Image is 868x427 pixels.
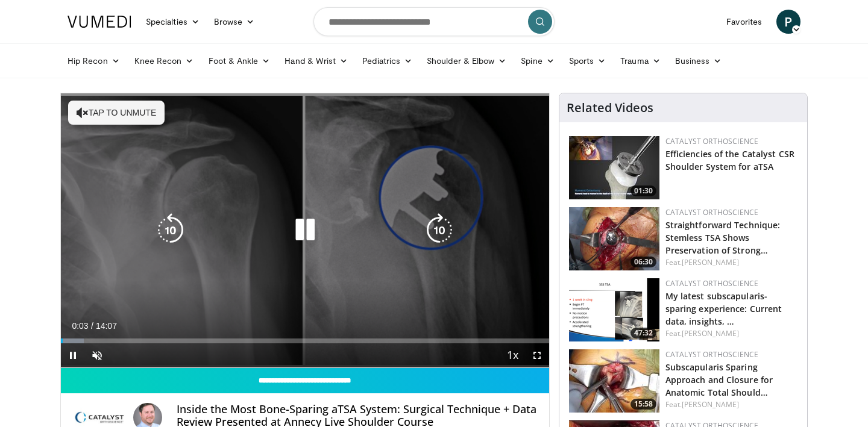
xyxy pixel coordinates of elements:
a: Subscapularis Sparing Approach and Closure for Anatomic Total Should… [665,361,773,398]
a: Hip Recon [60,49,127,73]
span: 01:30 [631,185,656,196]
a: Browse [207,10,262,34]
a: 47:32 [569,278,659,341]
a: Shoulder & Elbow [420,49,514,73]
img: VuMedi Logo [68,16,131,28]
a: [PERSON_NAME] [682,328,739,338]
a: Hand & Wrist [277,49,355,73]
h4: Related Videos [567,101,653,115]
span: / [91,321,93,331]
button: Fullscreen [525,343,549,367]
a: Sports [562,49,614,73]
div: Feat. [665,257,797,268]
img: a86a4350-9e36-4b87-ae7e-92b128bbfe68.150x105_q85_crop-smart_upscale.jpg [569,349,659,413]
a: Knee Recon [127,49,201,73]
div: Feat. [665,328,797,339]
a: Business [668,49,729,73]
div: Feat. [665,399,797,410]
span: 14:07 [96,321,117,331]
button: Tap to unmute [68,101,165,125]
a: Pediatrics [355,49,420,73]
a: Catalyst OrthoScience [665,207,759,217]
button: Pause [61,343,85,367]
a: P [776,10,800,34]
span: 47:32 [631,328,656,338]
a: Catalyst OrthoScience [665,349,759,360]
video-js: Video Player [61,93,549,368]
input: Search topics, interventions [313,7,555,36]
img: 80373a9b-554e-45fa-8df5-19b638f02d60.png.150x105_q85_crop-smart_upscale.png [569,278,659,341]
a: 01:30 [569,136,659,199]
a: Specialties [139,10,207,34]
a: Efficiencies of the Catalyst CSR Shoulder System for aTSA [665,148,794,172]
img: 9da787ca-2dfb-43c1-a0a8-351c907486d2.png.150x105_q85_crop-smart_upscale.png [569,207,659,270]
a: [PERSON_NAME] [682,257,739,267]
button: Playback Rate [501,343,525,367]
a: Trauma [613,49,668,73]
a: 06:30 [569,207,659,270]
a: Catalyst OrthoScience [665,136,759,146]
a: Spine [514,49,561,73]
span: 15:58 [631,399,656,410]
a: 15:58 [569,349,659,413]
span: 06:30 [631,257,656,267]
a: Straightforward Technique: Stemless TSA Shows Preservation of Strong… [665,219,781,256]
span: 0:03 [72,321,88,331]
div: Progress Bar [61,338,549,343]
a: [PERSON_NAME] [682,399,739,410]
a: Catalyst OrthoScience [665,278,759,288]
a: My latest subscapularis-sparing experience: Current data, insights, … [665,290,782,327]
a: Favorites [719,10,769,34]
a: Foot & Ankle [201,49,278,73]
img: fb133cba-ae71-4125-a373-0117bb5c96eb.150x105_q85_crop-smart_upscale.jpg [569,136,659,199]
button: Unmute [85,343,109,367]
